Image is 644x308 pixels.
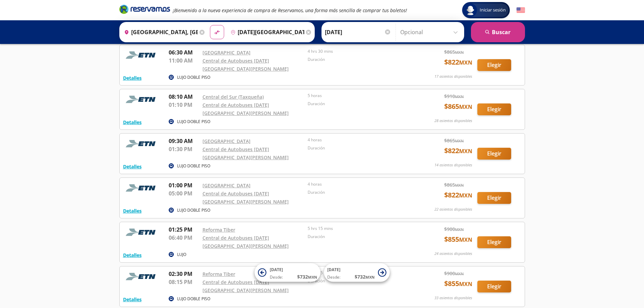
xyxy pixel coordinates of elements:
button: English [517,6,525,15]
span: $ 732 [355,273,375,280]
button: Detalles [123,163,142,170]
button: Elegir [477,192,511,204]
img: RESERVAMOS [123,270,160,283]
input: Buscar Destino [228,24,304,41]
p: 24 asientos disponibles [434,251,472,257]
span: $ 822 [444,146,472,156]
img: RESERVAMOS [123,93,160,106]
p: 11:00 AM [169,56,199,65]
span: Desde: [327,274,340,280]
small: MXN [459,236,472,243]
p: 02:30 PM [169,270,199,278]
small: MXN [459,59,472,66]
input: Elegir Fecha [325,24,391,41]
span: [DATE] [327,267,340,273]
small: MXN [459,192,472,199]
small: MXN [455,94,464,99]
span: $ 822 [444,190,472,200]
input: Buscar Origen [121,24,198,41]
p: LUJO DOBLE PISO [177,74,210,80]
small: MXN [459,147,472,155]
span: $ 865 [444,48,464,55]
a: Central del Sur (Taxqueña) [202,94,264,100]
small: MXN [308,275,317,280]
p: LUJO DOBLE PISO [177,119,210,125]
a: Central de Autobuses [DATE][GEOGRAPHIC_DATA][PERSON_NAME] [202,190,289,205]
button: Elegir [477,281,511,292]
p: 01:10 PM [169,101,199,109]
p: 5 horas [308,93,410,99]
p: 17 asientos disponibles [434,74,472,79]
p: 08:15 PM [169,278,199,286]
span: $ 900 [444,270,464,277]
p: Duración [308,101,410,107]
button: Buscar [471,22,525,42]
span: [DATE] [270,267,283,273]
a: Central de Autobuses [DATE][GEOGRAPHIC_DATA][PERSON_NAME] [202,57,289,72]
button: Elegir [477,59,511,71]
button: [DATE]Desde:$732MXN [255,263,320,282]
small: MXN [459,280,472,288]
button: Elegir [477,148,511,160]
p: 01:30 PM [169,145,199,153]
button: Elegir [477,236,511,248]
p: Duración [308,189,410,195]
span: $ 900 [444,226,464,233]
a: [GEOGRAPHIC_DATA] [202,49,251,56]
p: 4 horas [308,181,410,187]
p: Duración [308,234,410,240]
p: 08:10 AM [169,93,199,101]
a: Reforma Tiber [202,227,235,233]
p: 01:25 PM [169,226,199,234]
p: 06:30 AM [169,48,199,56]
small: MXN [365,275,375,280]
p: 5 hrs 15 mins [308,226,410,232]
i: Brand Logo [119,4,170,14]
span: $ 855 [444,279,472,289]
a: Central de Autobuses [DATE][GEOGRAPHIC_DATA][PERSON_NAME] [202,279,289,293]
small: MXN [455,271,464,276]
span: $ 865 [444,101,472,112]
img: RESERVAMOS [123,48,160,62]
a: Central de Autobuses [DATE][GEOGRAPHIC_DATA][PERSON_NAME] [202,146,289,161]
small: MXN [455,227,464,232]
p: 09:30 AM [169,137,199,145]
p: 14 asientos disponibles [434,162,472,168]
small: MXN [459,103,472,111]
img: RESERVAMOS [123,181,160,195]
p: LUJO [177,252,186,258]
span: $ 865 [444,137,464,144]
p: 06:40 PM [169,234,199,242]
input: Opcional [400,24,461,41]
p: LUJO DOBLE PISO [177,207,210,213]
p: 05:00 PM [169,189,199,197]
a: Central de Autobuses [DATE][GEOGRAPHIC_DATA][PERSON_NAME] [202,102,289,116]
a: [GEOGRAPHIC_DATA] [202,138,251,144]
button: Detalles [123,207,142,214]
small: MXN [455,138,464,143]
a: Brand Logo [119,4,170,16]
span: $ 822 [444,57,472,67]
span: $ 732 [297,273,317,280]
img: RESERVAMOS [123,137,160,150]
button: [DATE]Desde:$732MXN [324,263,390,282]
button: Detalles [123,119,142,126]
p: 4 hrs 30 mins [308,48,410,54]
p: 33 asientos disponibles [434,295,472,301]
span: $ 865 [444,181,464,188]
span: $ 910 [444,93,464,100]
button: Detalles [123,252,142,259]
p: 22 asientos disponibles [434,207,472,212]
img: RESERVAMOS [123,226,160,239]
a: [GEOGRAPHIC_DATA] [202,182,251,189]
button: Elegir [477,103,511,115]
p: Duración [308,56,410,63]
p: LUJO DOBLE PISO [177,296,210,302]
p: 01:00 PM [169,181,199,189]
p: 28 asientos disponibles [434,118,472,124]
small: MXN [455,50,464,55]
a: Central de Autobuses [DATE][GEOGRAPHIC_DATA][PERSON_NAME] [202,235,289,249]
button: Detalles [123,74,142,81]
span: Desde: [270,274,283,280]
p: Duración [308,145,410,151]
